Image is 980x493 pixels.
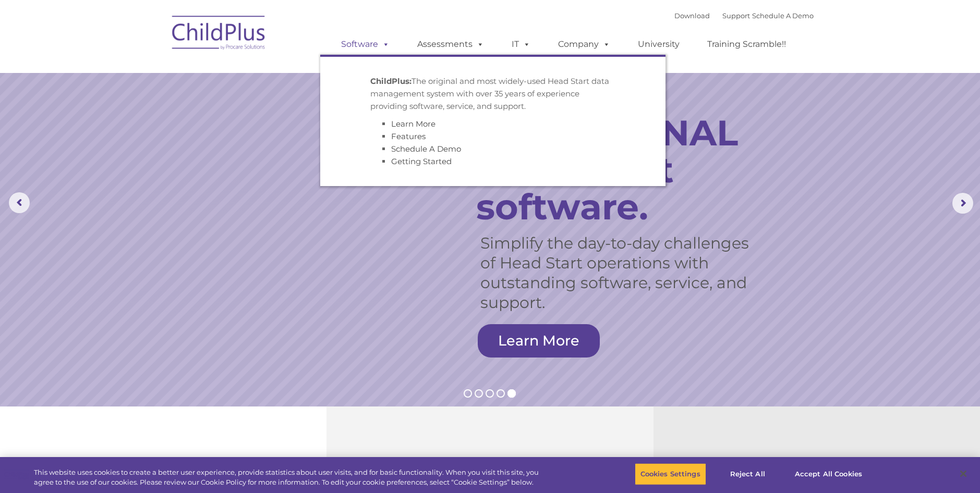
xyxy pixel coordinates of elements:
[480,233,767,313] rs-layer: Simplify the day-to-day challenges of Head Start operations with outstanding software, service, a...
[715,463,780,485] button: Reject All
[167,8,271,60] img: ChildPlus by Procare Solutions
[635,463,706,485] button: Cookies Settings
[789,463,868,485] button: Accept All Cookies
[548,34,621,55] a: Company
[476,114,782,225] rs-layer: The ORIGINAL Head Start software.
[752,11,814,20] a: Schedule A Demo
[391,131,426,141] a: Features
[478,324,600,358] a: Learn More
[674,11,814,20] font: |
[34,467,539,488] div: This website uses cookies to create a better user experience, provide statistics about user visit...
[145,69,177,77] span: Last name
[501,34,541,55] a: IT
[391,119,435,129] a: Learn More
[722,11,750,20] a: Support
[697,34,796,55] a: Training Scramble!!
[370,75,615,113] p: The original and most widely-used Head Start data management system with over 35 years of experie...
[674,11,710,20] a: Download
[391,156,452,166] a: Getting Started
[407,34,494,55] a: Assessments
[331,34,400,55] a: Software
[952,462,975,485] button: Close
[145,112,189,119] span: Phone number
[627,34,690,55] a: University
[391,144,461,154] a: Schedule A Demo
[370,76,412,86] strong: ChildPlus:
